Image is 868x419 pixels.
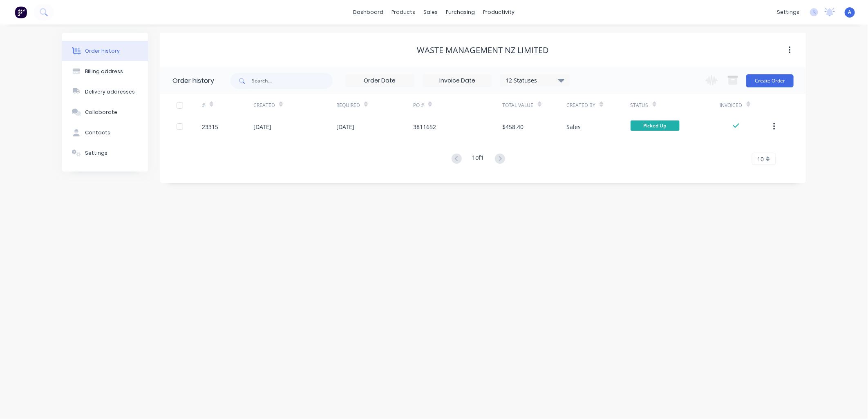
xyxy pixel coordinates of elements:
span: Picked Up [631,120,680,131]
button: Collaborate [62,102,148,123]
div: 3811652 [413,123,436,131]
div: # [202,102,206,109]
div: sales [420,6,442,18]
div: Invoiced [720,94,771,116]
div: Order history [172,76,214,86]
div: Status [631,94,720,116]
div: Required [336,102,360,109]
div: Created [253,102,275,109]
div: Required [336,94,413,116]
div: Settings [85,149,107,157]
div: Created By [566,102,595,109]
button: Create Order [746,74,794,87]
div: Created By [566,94,630,116]
input: Order Date [345,75,414,87]
div: Total Value [503,102,534,109]
button: Settings [62,143,148,163]
div: PO # [413,94,503,116]
span: A [848,9,852,16]
span: 10 [757,155,764,163]
img: Factory [15,6,27,18]
div: Sales [566,123,581,131]
div: Waste Management NZ Limited [417,45,549,55]
div: Delivery addresses [85,88,135,96]
input: Search... [252,73,333,89]
div: Created [253,94,336,116]
div: Contacts [85,129,110,136]
div: Collaborate [85,109,117,116]
div: products [388,6,420,18]
div: purchasing [442,6,479,18]
div: Invoiced [720,102,743,109]
div: [DATE] [336,123,354,131]
button: Order history [62,41,148,61]
div: 1 of 1 [472,153,484,165]
input: Invoice Date [423,75,492,87]
div: Status [631,102,649,109]
div: Billing address [85,68,123,75]
div: 23315 [202,123,219,131]
div: $458.40 [503,123,524,131]
button: Billing address [62,61,148,82]
div: 12 Statuses [501,76,569,85]
div: productivity [479,6,519,18]
button: Delivery addresses [62,82,148,102]
div: Order history [85,47,120,55]
div: PO # [413,102,424,109]
div: Total Value [503,94,566,116]
a: dashboard [349,6,388,18]
div: settings [773,6,803,18]
div: # [202,94,253,116]
div: [DATE] [253,123,271,131]
button: Contacts [62,123,148,143]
